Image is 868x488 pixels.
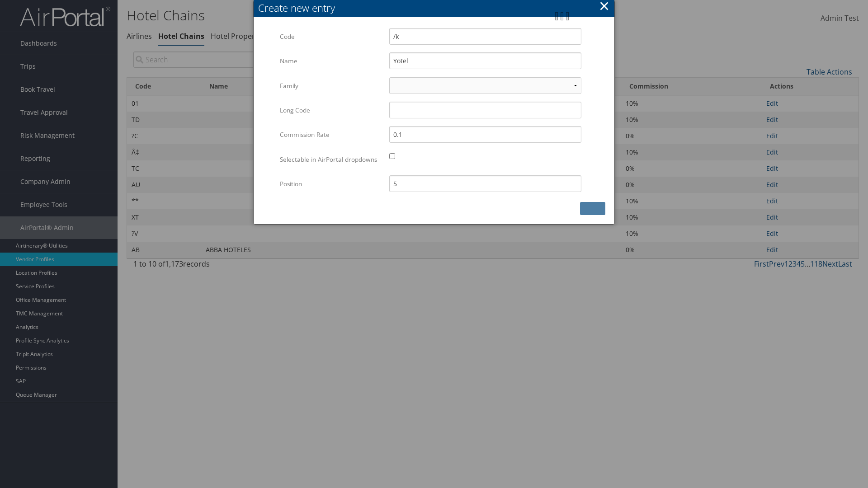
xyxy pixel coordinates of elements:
[280,77,382,94] label: Family
[280,151,382,168] label: Selectable in AirPortal dropdowns
[280,175,382,192] label: Position
[280,126,382,143] label: Commission Rate
[280,28,382,45] label: Code
[280,52,382,70] label: Name
[258,1,614,15] div: Create new entry
[280,102,382,119] label: Long Code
